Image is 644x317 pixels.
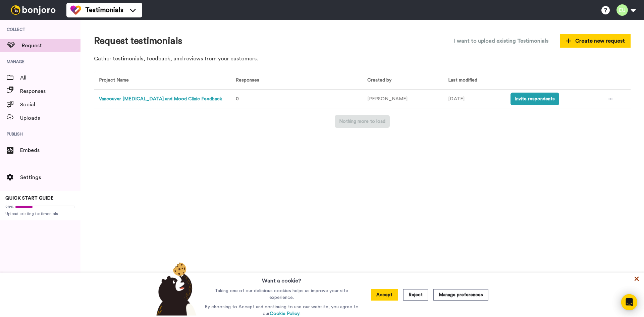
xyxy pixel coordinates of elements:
th: Project Name [94,71,228,90]
span: 28% [5,204,14,210]
button: I want to upload existing Testimonials [449,34,553,48]
img: tm-color.svg [70,5,81,15]
button: Accept [371,289,398,301]
button: Create new request [560,34,631,48]
p: By choosing to Accept and continuing to use our website, you agree to our . [203,304,360,317]
td: [PERSON_NAME] [362,90,443,108]
th: Last modified [443,71,505,90]
span: I want to upload existing Testimonials [454,37,548,45]
span: Upload existing testimonials [5,211,75,216]
img: bj-logo-header-white.svg [8,5,58,15]
span: 0 [236,97,239,101]
span: Create new request [566,37,625,45]
div: Open Intercom Messenger [621,294,637,310]
span: All [20,74,80,82]
button: Manage preferences [433,289,488,301]
h1: Request testimonials [94,36,182,46]
span: Embeds [20,146,80,154]
span: Settings [20,173,80,181]
h3: Want a cookie? [262,273,301,285]
img: bear-with-cookie.png [150,262,200,316]
p: Gather testimonials, feedback, and reviews from your customers. [94,55,631,63]
span: Request [22,42,80,50]
span: QUICK START GUIDE [5,196,54,201]
span: Testimonials [85,5,123,15]
p: Taking one of our delicious cookies helps us improve your site experience. [203,287,360,301]
span: Uploads [20,114,80,122]
button: Vancouver [MEDICAL_DATA] and Mood Clinic Feedback [99,96,222,103]
button: Invite respondents [511,93,559,105]
th: Created by [362,71,443,90]
span: Social [20,101,80,109]
td: [DATE] [443,90,505,108]
button: Reject [403,289,428,301]
button: Nothing more to load [335,115,390,128]
span: Responses [233,78,259,83]
a: Cookie Policy [270,311,300,316]
span: Responses [20,87,80,95]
